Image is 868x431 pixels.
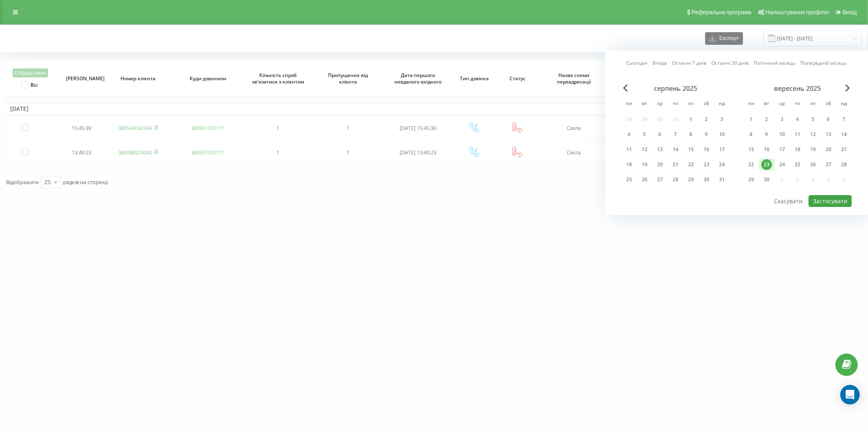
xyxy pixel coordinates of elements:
div: сб 20 вер 2025 р. [821,143,836,156]
div: 29 [686,174,696,185]
div: 30 [701,174,712,185]
td: 13:49:23 [60,141,103,164]
span: Куди дзвонили [180,75,236,82]
div: 28 [670,174,681,185]
div: нд 10 серп 2025 р. [714,128,730,141]
div: 6 [655,129,665,140]
td: 15:45:39 [60,117,103,140]
td: [DATE] [6,103,862,115]
div: 1 [746,114,756,125]
span: [DATE] 15:45:39 [400,124,436,132]
div: пн 8 вер 2025 р. [743,128,759,141]
div: чт 7 серп 2025 р. [668,128,683,141]
div: сб 30 серп 2025 р. [699,174,714,186]
div: 20 [823,144,834,155]
abbr: неділя [838,98,850,110]
div: 11 [792,129,803,140]
td: Сміла [539,141,609,164]
div: 29 [746,174,756,185]
div: ср 27 серп 2025 р. [652,174,668,186]
span: 1 [276,124,279,132]
div: 16 [701,144,712,155]
div: сб 9 серп 2025 р. [699,128,714,141]
div: 3 [717,114,727,125]
div: 28 [839,159,849,170]
div: чт 25 вер 2025 р. [790,158,805,171]
a: 380951031111 [191,149,225,156]
span: Пропущених від клієнта [320,72,376,85]
button: Скасувати [770,195,807,207]
div: 27 [823,159,834,170]
div: 8 [686,129,696,140]
div: 26 [808,159,818,170]
div: 21 [670,159,681,170]
div: 19 [639,159,650,170]
div: 24 [717,159,727,170]
div: 15 [686,144,696,155]
div: сб 16 серп 2025 р. [699,143,714,156]
div: чт 21 серп 2025 р. [668,158,683,171]
abbr: понеділок [745,98,757,110]
span: 1 [346,149,349,156]
abbr: понеділок [623,98,635,110]
div: сб 23 серп 2025 р. [699,158,714,171]
span: Назва схеми переадресації [546,72,602,85]
span: Next Month [845,84,850,92]
span: Номер клієнта [110,75,166,82]
span: Статус [502,75,533,82]
div: 25 [44,178,51,186]
a: Попередній місяць [801,59,847,67]
div: 15 [746,144,756,155]
div: 5 [639,129,650,140]
div: пт 19 вер 2025 р. [805,143,821,156]
div: вт 16 вер 2025 р. [759,143,774,156]
span: Кількість спроб зв'язатися з клієнтом [250,72,306,85]
div: 25 [792,159,803,170]
div: пн 25 серп 2025 р. [621,174,637,186]
div: пт 12 вер 2025 р. [805,128,821,141]
div: 9 [701,129,712,140]
div: вт 2 вер 2025 р. [759,113,774,125]
div: 4 [792,114,803,125]
abbr: вівторок [761,98,773,110]
div: чт 11 вер 2025 р. [790,128,805,141]
div: пн 29 вер 2025 р. [743,174,759,186]
div: 18 [624,159,634,170]
div: чт 18 вер 2025 р. [790,143,805,156]
div: 2 [701,114,712,125]
label: Всі [22,81,37,88]
div: 18 [792,144,803,155]
div: пн 1 вер 2025 р. [743,113,759,125]
span: Вихід [843,9,857,15]
div: 9 [761,129,772,140]
div: пт 22 серп 2025 р. [683,158,699,171]
div: 20 [655,159,665,170]
abbr: субота [700,98,713,110]
div: пн 11 серп 2025 р. [621,143,637,156]
div: 22 [686,159,696,170]
div: 17 [717,144,727,155]
a: Вчора [653,59,667,67]
div: чт 14 серп 2025 р. [668,143,683,156]
div: 7 [670,129,681,140]
div: 8 [746,129,756,140]
div: 16 [761,144,772,155]
div: пн 18 серп 2025 р. [621,158,637,171]
div: 1 [686,114,696,125]
div: вт 30 вер 2025 р. [759,174,774,186]
div: ср 6 серп 2025 р. [652,128,668,141]
div: 13 [823,129,834,140]
span: Відображати [6,178,39,186]
div: нд 31 серп 2025 р. [714,174,730,186]
div: 10 [717,129,727,140]
div: сб 13 вер 2025 р. [821,128,836,141]
span: Previous Month [623,84,628,92]
div: ср 17 вер 2025 р. [774,143,790,156]
div: 17 [777,144,787,155]
div: ср 3 вер 2025 р. [774,113,790,125]
div: ср 13 серп 2025 р. [652,143,668,156]
span: Налаштування профілю [765,9,829,15]
div: 3 [777,114,787,125]
div: вт 23 вер 2025 р. [759,158,774,171]
div: вт 26 серп 2025 р. [637,174,652,186]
